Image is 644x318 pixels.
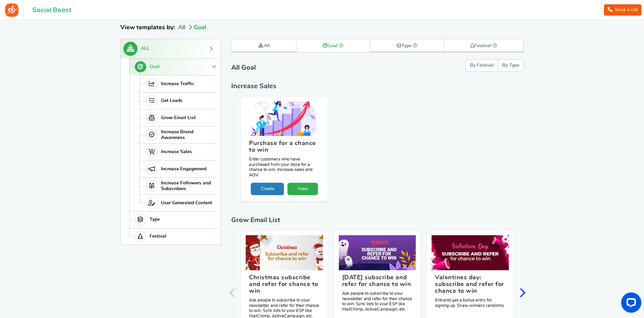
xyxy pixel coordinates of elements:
[466,59,498,72] button: By Festival
[150,234,166,239] span: Festival
[249,274,320,298] h3: Christmas subscribe and refer for chance to win
[161,149,192,155] span: Increase Sales
[139,143,217,161] a: Increase Sales
[129,228,217,245] a: Festival
[323,43,344,48] strong: Goal
[178,24,185,32] li: All
[161,81,194,87] span: Increase Traffic
[231,83,276,90] span: Increase Sales
[139,126,217,143] a: Increase Brand Awareness
[287,183,318,195] a: View
[231,217,280,223] span: Grow Email List
[161,129,216,141] span: Increase Brand Awareness
[129,59,217,75] a: Goal
[342,274,413,291] h3: [DATE] subscribe and refer for chance to win
[161,180,216,192] span: Increase Followers and Subscribers
[616,290,644,318] iframe: LiveChat chat widget
[435,274,506,298] h3: Valentines day: subscribe and refer for chance to win
[139,177,217,195] a: Increase Followers and Subscribers
[139,92,217,109] a: Get Leads
[150,64,160,70] span: Goal
[161,200,212,206] span: User Generated Content
[251,183,284,195] a: Create
[246,136,323,183] figcaption: Enter customers who have purchased from your store for a chance to win. Increase sales and AOV
[187,24,206,32] li: Goal
[32,6,71,14] h1: Social Boost
[150,217,160,222] span: Type
[120,25,175,31] strong: View templates by:
[498,59,524,72] button: By Type
[161,166,207,172] span: Increase Engagement
[470,43,497,48] strong: Festival
[139,194,217,211] a: User Generated Content
[396,43,418,48] strong: Type
[604,4,641,15] a: Book a call
[161,115,196,121] span: Grow Email List
[5,3,18,17] img: Social Boost
[249,140,320,157] h3: Purchase for a chance to win
[161,98,183,104] span: Get Leads
[121,39,217,59] a: ALL
[139,75,217,92] a: Increase Traffic
[141,46,150,51] span: ALL
[139,160,217,177] a: Increase Engagement
[258,43,270,48] strong: All
[519,286,525,301] div: Next slide
[139,109,217,126] a: Grow Email List
[129,211,217,228] a: Type
[231,64,256,71] span: All Goal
